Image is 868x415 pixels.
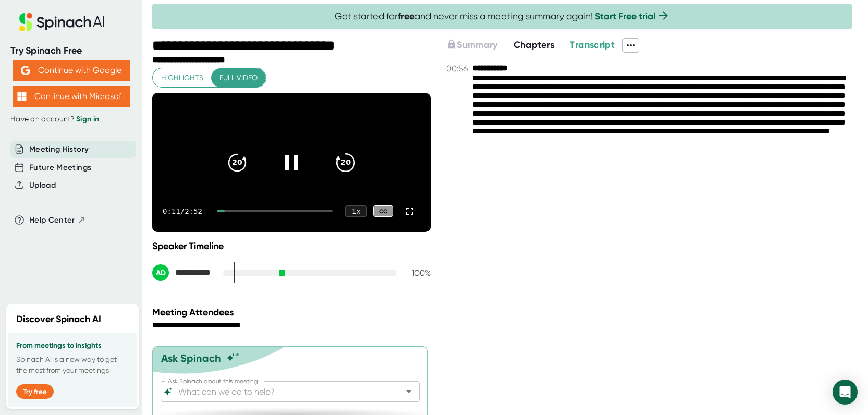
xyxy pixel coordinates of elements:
div: Anil Dobhal [152,264,215,281]
button: Chapters [514,38,555,52]
input: What can we do to help? [176,384,386,399]
button: Highlights [153,68,212,88]
button: Summary [446,38,497,52]
div: 0:11 / 2:52 [163,207,204,215]
button: Continue with Microsoft [13,86,130,107]
button: Open [401,384,416,399]
button: Continue with Google [13,60,130,81]
span: Help Center [29,214,75,226]
div: AD [152,264,169,281]
span: Full video [219,71,258,84]
div: Try Spinach Free [10,45,131,57]
div: Meeting Attendees [152,307,433,318]
span: Chapters [514,39,555,51]
a: Sign in [76,115,99,124]
button: Future Meetings [29,162,91,174]
button: Try free [16,384,54,399]
button: Transcript [570,38,615,52]
span: Transcript [570,39,615,51]
div: Have an account? [10,115,131,124]
p: Spinach AI is a new way to get the most from your meetings [16,354,129,376]
b: free [398,10,414,22]
div: 100 % [405,268,431,278]
div: Open Intercom Messenger [833,380,858,405]
button: Upload [29,179,56,191]
img: Aehbyd4JwY73AAAAAElFTkSuQmCC [21,66,30,75]
button: Help Center [29,214,86,226]
h2: Discover Spinach AI [16,312,101,326]
a: Start Free trial [595,10,655,22]
span: 00:56 [446,64,470,74]
div: Speaker Timeline [152,240,431,252]
button: Full video [211,68,266,88]
span: Summary [457,39,497,51]
div: Upgrade to access [446,38,513,53]
h3: From meetings to insights [16,341,129,350]
span: Highlights [161,71,203,84]
div: 1 x [345,205,367,217]
div: CC [373,205,393,217]
div: Ask Spinach [161,352,221,364]
span: Get started for and never miss a meeting summary again! [335,10,670,22]
button: Meeting History [29,143,89,155]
